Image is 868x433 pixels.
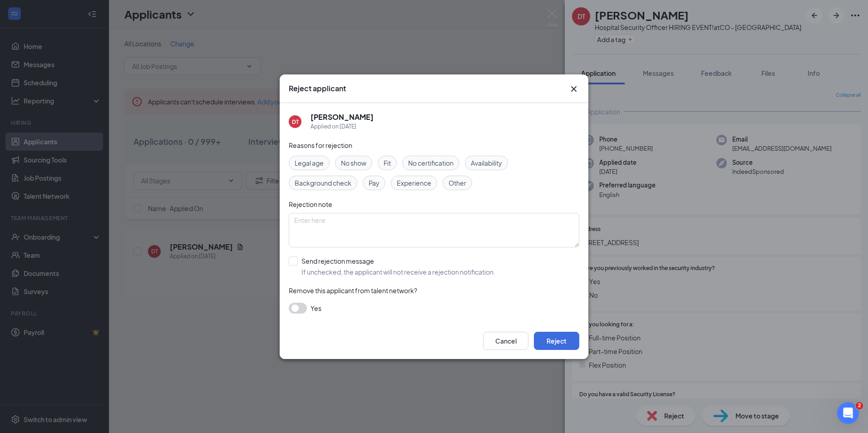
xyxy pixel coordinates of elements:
[311,112,374,122] h5: [PERSON_NAME]
[471,158,502,168] span: Availability
[311,122,374,131] div: Applied on [DATE]
[289,141,352,149] span: Reasons for rejection
[341,158,366,168] span: No show
[483,332,528,350] button: Cancel
[295,158,324,168] span: Legal age
[295,178,351,188] span: Background check
[397,178,431,188] span: Experience
[856,402,863,409] span: 2
[289,286,417,295] span: Remove this applicant from talent network?
[369,178,380,188] span: Pay
[837,402,859,424] iframe: Intercom live chat
[311,303,321,314] span: Yes
[534,332,579,350] button: Reject
[568,84,579,94] button: Close
[449,178,466,188] span: Other
[408,158,454,168] span: No certification
[289,84,346,93] h3: Reject applicant
[289,200,332,208] span: Rejection note
[292,118,299,125] div: DT
[568,84,579,94] svg: Cross
[384,158,391,168] span: Fit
